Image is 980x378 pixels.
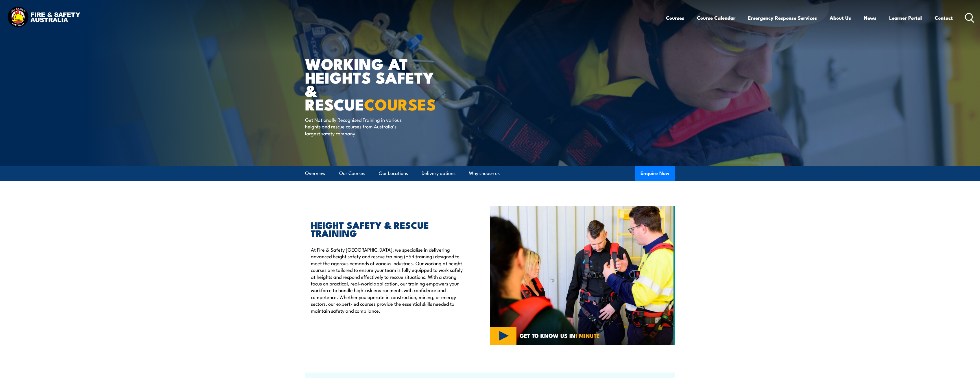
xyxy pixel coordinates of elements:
h1: WORKING AT HEIGHTS SAFETY & RESCUE [305,57,448,111]
a: Our Locations [379,166,408,181]
a: Courses [666,10,684,25]
a: Our Courses [339,166,365,181]
button: Enquire Now [635,166,675,181]
a: Overview [305,166,326,181]
a: Contact [935,10,953,25]
a: Emergency Response Services [748,10,817,25]
a: About Us [830,10,851,25]
h2: HEIGHT SAFETY & RESCUE TRAINING [311,221,464,237]
span: GET TO KNOW US IN [520,333,600,338]
a: Why choose us [469,166,500,181]
strong: COURSES [364,92,436,116]
a: Course Calendar [697,10,735,25]
a: Delivery options [422,166,455,181]
a: Learner Portal [889,10,922,25]
p: At Fire & Safety [GEOGRAPHIC_DATA], we specialise in delivering advanced height safety and rescue... [311,246,464,314]
a: News [864,10,876,25]
img: Fire & Safety Australia offer working at heights courses and training [490,206,675,345]
p: Get Nationally Recognised Training in various heights and rescue courses from Australia’s largest... [305,116,411,137]
strong: 1 MINUTE [575,331,600,340]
